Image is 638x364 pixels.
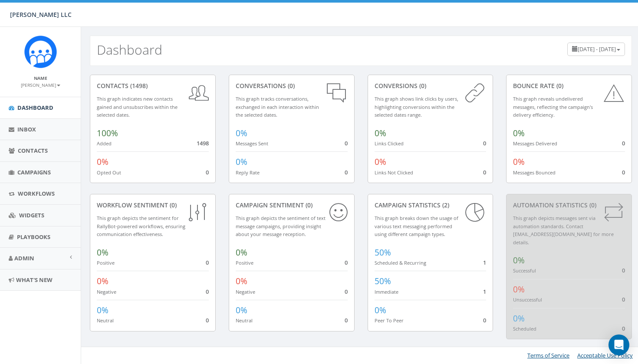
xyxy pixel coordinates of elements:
[236,275,247,287] span: 0%
[483,168,486,176] span: 0
[375,215,458,237] small: This graph breaks down the usage of various text messaging performed using different campaign types.
[375,95,458,118] small: This graph shows link clicks by users, highlighting conversions within the selected dates range.
[375,156,386,167] span: 0%
[375,201,487,210] div: Campaign Statistics
[18,190,55,197] span: Workflows
[16,276,53,284] span: What's New
[513,255,525,266] span: 0%
[622,295,625,303] span: 0
[555,82,563,90] span: (0)
[97,247,109,258] span: 0%
[97,43,162,57] h2: Dashboard
[513,313,525,324] span: 0%
[236,128,247,139] span: 0%
[513,215,614,246] small: This graph depicts messages sent via automation standards. Contact [EMAIL_ADDRESS][DOMAIN_NAME] f...
[513,128,525,139] span: 0%
[375,140,404,147] small: Links Clicked
[97,305,109,316] span: 0%
[513,325,536,332] small: Scheduled
[375,247,391,258] span: 50%
[345,288,348,295] span: 0
[236,156,247,167] span: 0%
[236,169,260,176] small: Reply Rate
[206,259,209,266] span: 0
[375,82,487,90] div: conversions
[513,169,556,176] small: Messages Bounced
[18,147,48,154] span: Contacts
[14,254,34,262] span: Admin
[513,140,557,147] small: Messages Delivered
[236,201,348,210] div: Campaign Sentiment
[97,201,209,210] div: Workflow Sentiment
[375,289,398,295] small: Immediate
[622,325,625,332] span: 0
[345,259,348,266] span: 0
[236,247,247,258] span: 0%
[441,201,449,209] span: (2)
[375,305,386,316] span: 0%
[513,284,525,295] span: 0%
[622,168,625,176] span: 0
[588,201,596,209] span: (0)
[375,128,386,139] span: 0%
[375,317,404,324] small: Peer To Peer
[97,156,109,167] span: 0%
[622,266,625,274] span: 0
[97,259,115,266] small: Positive
[608,334,629,355] div: Open Intercom Messenger
[97,140,112,147] small: Added
[236,95,319,118] small: This graph tracks conversations, exchanged in each interaction within the selected dates.
[375,169,413,176] small: Links Not Clicked
[97,275,109,287] span: 0%
[345,168,348,176] span: 0
[34,75,47,81] small: Name
[236,305,247,316] span: 0%
[236,317,253,324] small: Neutral
[97,82,209,90] div: contacts
[513,201,625,210] div: Automation Statistics
[17,125,36,133] span: Inbox
[375,275,391,287] span: 50%
[236,215,326,237] small: This graph depicts the sentiment of text message campaigns, providing insight about your message ...
[21,81,60,89] a: [PERSON_NAME]
[513,95,593,118] small: This graph reveals undelivered messages, reflecting the campaign's delivery efficiency.
[578,45,616,53] span: [DATE] - [DATE]
[513,267,536,274] small: Successful
[17,233,50,241] span: Playbooks
[513,156,525,167] span: 0%
[236,82,348,90] div: conversations
[483,288,486,295] span: 1
[19,211,44,219] span: Widgets
[345,139,348,147] span: 0
[10,10,72,19] span: [PERSON_NAME] LLC
[483,139,486,147] span: 0
[97,317,114,324] small: Neutral
[527,351,569,359] a: Terms of Service
[345,316,348,324] span: 0
[206,168,209,176] span: 0
[17,104,53,111] span: Dashboard
[206,316,209,324] span: 0
[236,259,253,266] small: Positive
[24,36,57,68] img: Rally_Corp_Icon.png
[286,82,295,90] span: (0)
[97,289,116,295] small: Negative
[513,82,625,90] div: Bounce Rate
[97,169,121,176] small: Opted Out
[206,288,209,295] span: 0
[21,82,60,88] small: [PERSON_NAME]
[304,201,312,209] span: (0)
[418,82,426,90] span: (0)
[375,259,426,266] small: Scheduled & Recurring
[236,140,268,147] small: Messages Sent
[236,289,255,295] small: Negative
[128,82,148,90] span: (1498)
[483,316,486,324] span: 0
[513,296,542,303] small: Unsuccessful
[622,139,625,147] span: 0
[577,351,633,359] a: Acceptable Use Policy
[97,128,118,139] span: 100%
[197,139,209,147] span: 1498
[97,215,185,237] small: This graph depicts the sentiment for RallyBot-powered workflows, ensuring communication effective...
[17,168,51,176] span: Campaigns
